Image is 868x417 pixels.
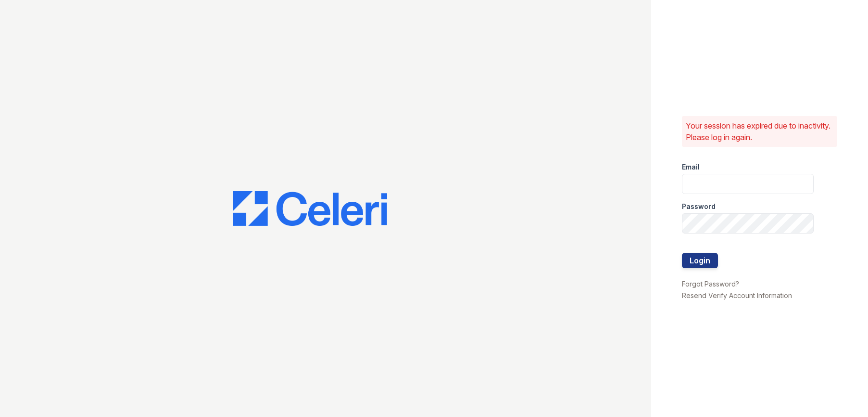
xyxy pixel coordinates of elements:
[682,162,700,172] label: Email
[686,120,833,143] p: Your session has expired due to inactivity. Please log in again.
[682,253,718,268] button: Login
[682,291,792,300] a: Resend Verify Account Information
[682,280,739,288] a: Forgot Password?
[233,191,387,226] img: CE_Logo_Blue-a8612792a0a2168367f1c8372b55b34899dd931a85d93a1a3d3e32e68fde9ad4.png
[682,202,716,211] label: Password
